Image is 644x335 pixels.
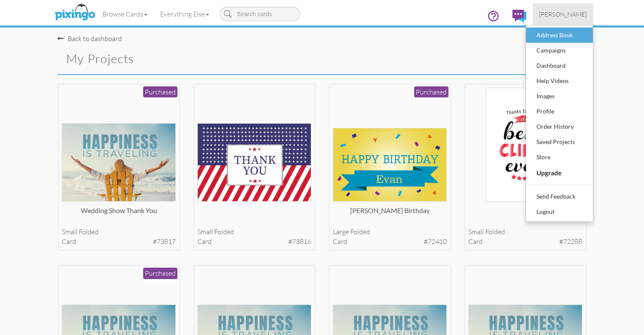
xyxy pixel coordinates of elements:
a: Help Videos [526,73,593,89]
div: card [468,237,582,246]
img: 129862-1-1743348512289-d4bf5b9577953158-qa.jpg [486,88,564,202]
span: folded [350,227,370,236]
span: small [197,227,213,236]
a: Everything Else [154,3,216,25]
div: card [62,237,176,246]
span: #73817 [153,237,176,246]
span: small [62,227,77,236]
a: Back to dashboard [58,34,122,43]
iframe: Chat [644,335,644,335]
a: Order History [526,119,593,134]
div: Address Book [534,29,584,42]
div: Store [534,151,584,163]
span: folded [214,227,234,236]
span: #72288 [559,237,582,246]
span: #72410 [424,237,447,246]
div: Send Feedback [534,190,584,203]
div: card [197,237,311,246]
a: [PERSON_NAME] [533,3,593,25]
div: card [333,237,447,246]
div: Profile [534,105,584,118]
a: Campaigns [526,43,593,58]
a: Upgrade [526,165,593,181]
div: Order History [534,120,584,133]
a: Logout [526,204,593,219]
a: Browse Cards [96,3,154,25]
a: Address Book [526,28,593,43]
div: Purchased [143,268,177,279]
img: 130127-1-1743879866316-f4f37f4c8294c49a-qa.jpg [333,128,447,201]
span: #73816 [288,237,311,246]
div: Purchased [414,86,448,98]
div: Images [534,90,584,102]
h2: My Projects [66,52,307,66]
div: Dashboard [534,59,584,72]
a: Dashboard [526,58,593,73]
img: pixingo logo [53,2,97,23]
a: Store [526,150,593,165]
img: 133218-1-1751324194242-a1ec7fef086a76af-qa.jpg [62,123,176,202]
div: Campaigns [534,44,584,57]
div: Upgrade [534,166,584,180]
div: [PERSON_NAME] birthday [333,206,447,223]
div: Saved Projects [534,136,584,148]
span: [PERSON_NAME] [539,11,587,18]
div: Help Videos [534,75,584,87]
a: Profile [526,104,593,119]
div: Logout [534,205,584,218]
a: Images [526,89,593,104]
span: small [468,227,484,236]
img: comments.svg [512,10,526,22]
span: large [333,227,349,236]
a: Send Feedback [526,189,593,204]
div: Wedding Show Thank you [62,206,176,223]
a: Saved Projects [526,134,593,150]
img: 133217-1-1751308908408-264dc8292cecf60e-qa.jpg [197,123,311,202]
span: folded [485,227,505,236]
span: folded [79,227,99,236]
input: Search cards [220,7,300,21]
div: Purchased [143,86,177,98]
